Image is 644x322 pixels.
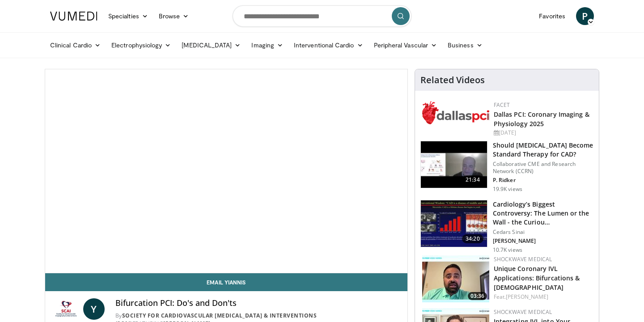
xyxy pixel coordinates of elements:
img: 3bfdedcd-3769-4ab1-90fd-ab997352af64.150x105_q85_crop-smart_upscale.jpg [422,255,489,302]
img: d453240d-5894-4336-be61-abca2891f366.150x105_q85_crop-smart_upscale.jpg [421,200,487,247]
a: Clinical Cardio [45,36,106,54]
a: Peripheral Vascular [369,36,442,54]
a: Favorites [534,7,571,25]
h4: Bifurcation PCI: Do's and Don'ts [115,298,400,308]
p: Cedars Sinai [493,229,593,236]
img: eb63832d-2f75-457d-8c1a-bbdc90eb409c.150x105_q85_crop-smart_upscale.jpg [421,141,487,188]
a: Business [442,36,488,54]
p: 19.9K views [493,186,522,193]
img: VuMedi Logo [50,12,97,21]
a: Interventional Cardio [288,36,369,54]
span: 34:20 [462,234,483,243]
span: 03:36 [468,292,487,300]
p: [PERSON_NAME] [493,237,593,245]
img: Society for Cardiovascular Angiography & Interventions (SCAI) [52,298,80,320]
p: 10.7K views [493,246,522,254]
video-js: Video Player [45,69,407,273]
h3: Should [MEDICAL_DATA] Become Standard Therapy for CAD? [493,141,593,159]
a: P [576,7,594,25]
img: 939357b5-304e-4393-95de-08c51a3c5e2a.png.150x105_q85_autocrop_double_scale_upscale_version-0.2.png [422,101,489,124]
a: 34:20 Cardiology’s Biggest Controversy: The Lumen or the Wall - the Curiou… Cedars Sinai [PERSON_... [420,200,593,254]
a: [PERSON_NAME] [506,293,548,301]
a: Unique Coronary IVL Applications: Bifurcations & [DEMOGRAPHIC_DATA] [494,264,580,292]
a: Dallas PCI: Coronary Imaging & Physiology 2025 [494,110,589,128]
p: P. Ridker [493,177,593,184]
a: 03:36 [422,255,489,302]
a: Imaging [246,36,288,54]
div: [DATE] [494,129,592,137]
a: Browse [153,7,195,25]
a: Shockwave Medical [494,255,552,263]
a: FACET [494,101,510,109]
span: 21:34 [462,175,483,184]
a: [MEDICAL_DATA] [176,36,246,54]
a: Electrophysiology [106,36,176,54]
a: Email Yiannis [45,273,407,291]
p: Collaborative CME and Research Network (CCRN) [493,161,593,175]
h4: Related Videos [420,75,485,85]
div: Feat. [494,293,592,301]
a: Y [83,298,105,320]
a: Specialties [103,7,153,25]
a: 21:34 Should [MEDICAL_DATA] Become Standard Therapy for CAD? Collaborative CME and Research Netwo... [420,141,593,193]
input: Search topics, interventions [233,5,411,27]
h3: Cardiology’s Biggest Controversy: The Lumen or the Wall - the Curiou… [493,200,593,227]
a: Shockwave Medical [494,308,552,316]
